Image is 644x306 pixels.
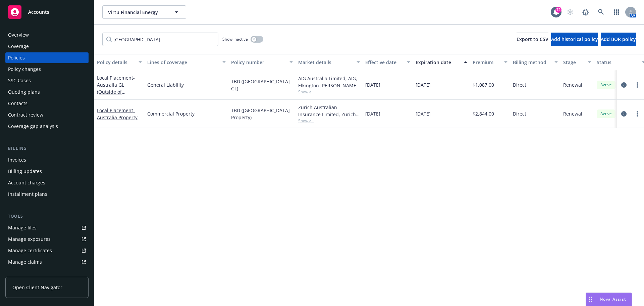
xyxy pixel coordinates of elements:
[231,107,293,121] span: TBD ([GEOGRAPHIC_DATA] Property)
[470,54,510,70] button: Premium
[8,41,29,52] div: Coverage
[296,54,363,70] button: Market details
[94,54,145,70] button: Policy details
[147,110,226,117] a: Commercial Property
[5,98,89,109] a: Contacts
[599,111,613,117] span: Active
[473,59,500,66] div: Premium
[563,81,582,88] span: Renewal
[298,59,353,66] div: Market details
[416,59,460,66] div: Expiration date
[633,110,641,118] a: more
[5,245,89,256] a: Manage certificates
[594,5,608,19] a: Search
[5,41,89,52] a: Coverage
[8,166,42,177] div: Billing updates
[413,54,470,70] button: Expiration date
[555,7,561,13] div: 72
[222,36,248,42] span: Show inactive
[8,52,25,63] div: Policies
[298,104,360,118] div: Zurich Australian Insurance Limited, Zurich Insurance Group, Elkington [PERSON_NAME] [PERSON_NAME...
[8,121,58,132] div: Coverage gap analysis
[517,36,548,42] span: Export to CSV
[8,257,42,267] div: Manage claims
[363,54,413,70] button: Effective date
[5,145,89,152] div: Billing
[586,293,594,306] div: Drag to move
[5,177,89,188] a: Account charges
[513,59,550,66] div: Billing method
[8,245,52,256] div: Manage certificates
[563,5,577,19] a: Start snowing
[97,107,138,121] span: - Australia Property
[228,54,296,70] button: Policy number
[5,268,89,279] a: Manage BORs
[416,81,431,88] span: [DATE]
[601,33,636,46] button: Add BOR policy
[5,189,89,200] a: Installment plans
[8,75,31,86] div: SSC Cases
[28,9,49,15] span: Accounts
[8,177,45,188] div: Account charges
[8,268,40,279] div: Manage BORs
[473,110,494,117] span: $2,844.00
[600,296,626,302] span: Nova Assist
[97,107,138,121] a: Local Placement
[5,257,89,267] a: Manage claims
[610,5,623,19] a: Switch app
[5,234,89,245] a: Manage exposures
[97,75,139,109] span: - Australia GL (Outside of [GEOGRAPHIC_DATA] program)
[8,155,26,165] div: Invoices
[560,54,594,70] button: Stage
[579,5,592,19] a: Report a Bug
[517,33,548,46] button: Export to CSV
[8,30,29,40] div: Overview
[633,81,641,89] a: more
[8,234,51,245] div: Manage exposures
[5,213,89,220] div: Tools
[8,98,28,109] div: Contacts
[5,30,89,40] a: Overview
[365,110,380,117] span: [DATE]
[231,59,285,66] div: Policy number
[298,75,360,89] div: AIG Australia Limited, AIG, Elkington [PERSON_NAME] [PERSON_NAME] Insurance Brokers Pty Ltd (EBM)
[298,89,360,95] span: Show all
[8,64,41,75] div: Policy changes
[586,293,632,306] button: Nova Assist
[597,59,638,66] div: Status
[8,222,37,233] div: Manage files
[5,121,89,132] a: Coverage gap analysis
[231,78,293,92] span: TBD ([GEOGRAPHIC_DATA] GL)
[513,110,526,117] span: Direct
[97,75,139,109] a: Local Placement
[551,36,598,42] span: Add historical policy
[102,33,218,46] input: Filter by keyword...
[147,81,226,88] a: General Liability
[365,81,380,88] span: [DATE]
[551,33,598,46] button: Add historical policy
[599,82,613,88] span: Active
[8,189,47,200] div: Installment plans
[8,110,43,120] div: Contract review
[102,5,186,19] button: Virtu Financial Energy
[5,64,89,75] a: Policy changes
[8,87,40,97] div: Quoting plans
[513,81,526,88] span: Direct
[97,59,135,66] div: Policy details
[620,81,628,89] a: circleInformation
[510,54,560,70] button: Billing method
[147,59,218,66] div: Lines of coverage
[12,284,62,291] span: Open Client Navigator
[620,110,628,118] a: circleInformation
[145,54,228,70] button: Lines of coverage
[473,81,494,88] span: $1,087.00
[601,36,636,42] span: Add BOR policy
[5,222,89,233] a: Manage files
[5,52,89,63] a: Policies
[5,166,89,177] a: Billing updates
[5,110,89,120] a: Contract review
[5,155,89,165] a: Invoices
[5,87,89,97] a: Quoting plans
[365,59,403,66] div: Effective date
